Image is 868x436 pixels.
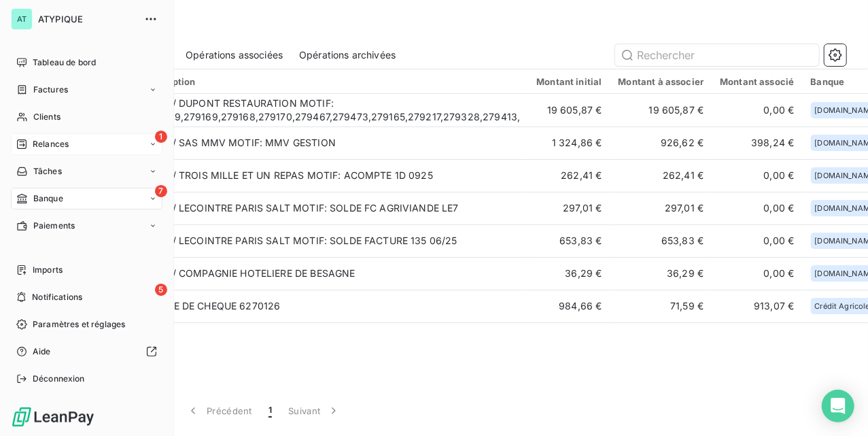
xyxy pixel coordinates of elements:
td: VIR. O/ DUPONT RESTAURATION MOTIF: 278939,279169,279168,279170,279467,279473,279165,279217,279328... [136,94,529,127]
button: Suivant [280,397,349,425]
td: 0,00 € [712,192,802,224]
div: Montant initial [536,76,602,87]
td: 653,83 € [528,224,610,257]
button: 1 [260,397,280,425]
td: 19 605,87 € [610,94,712,127]
img: Logo LeanPay [11,406,95,428]
span: Factures [33,84,68,96]
button: Précédent [178,397,260,425]
span: 1 [268,404,272,418]
td: 1 324,86 € [528,127,610,159]
input: Rechercher [615,44,819,66]
td: 297,01 € [528,192,610,224]
td: VIR. O/ LECOINTRE PARIS SALT MOTIF: SOLDE FACTURE 135 06/25 [136,224,529,257]
td: VIR. O/ TROIS MILLE ET UN REPAS MOTIF: ACOMPTE 1D 0925 [136,159,529,192]
span: Tâches [33,165,62,178]
td: 913,07 € [712,290,802,322]
td: 0,00 € [712,94,802,127]
div: Montant associé [720,76,794,87]
td: 926,62 € [610,127,712,159]
td: 0,00 € [712,224,802,257]
span: Tableau de bord [33,56,96,69]
td: 262,41 € [528,159,610,192]
span: Banque [33,192,63,205]
span: Déconnexion [33,373,85,385]
td: VIR. O/ COMPAGNIE HOTELIERE DE BESAGNE [136,257,529,290]
span: ATYPIQUE [38,14,136,24]
td: VIR. O/ SAS MMV MOTIF: MMV GESTION [136,127,529,159]
td: 398,24 € [712,127,802,159]
div: Open Intercom Messenger [822,390,854,422]
td: REMISE DE CHEQUE 6270126 [136,290,529,322]
span: Opérations archivées [299,48,396,62]
td: 297,01 € [610,192,712,224]
span: 5 [155,284,167,296]
td: 0,00 € [712,257,802,290]
span: Relances [33,138,69,150]
span: Paiements [33,220,75,232]
a: Aide [11,341,162,363]
span: 7 [155,185,167,197]
td: 0,00 € [712,159,802,192]
td: 71,59 € [610,290,712,322]
span: Notifications [32,291,82,303]
td: 653,83 € [610,224,712,257]
td: 36,29 € [610,257,712,290]
td: 262,41 € [610,159,712,192]
div: Montant à associer [619,76,704,87]
span: Aide [33,346,51,358]
td: 19 605,87 € [528,94,610,127]
span: Opérations associées [186,48,283,62]
td: 984,66 € [528,290,610,322]
span: Imports [33,264,63,276]
span: Clients [33,111,60,123]
div: AT [11,8,33,30]
span: Paramètres et réglages [33,318,125,331]
span: 1 [155,131,167,143]
td: 36,29 € [528,257,610,290]
td: VIR. O/ LECOINTRE PARIS SALT MOTIF: SOLDE FC AGRIVIANDE LE7 [136,192,529,224]
div: Description [144,76,521,87]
